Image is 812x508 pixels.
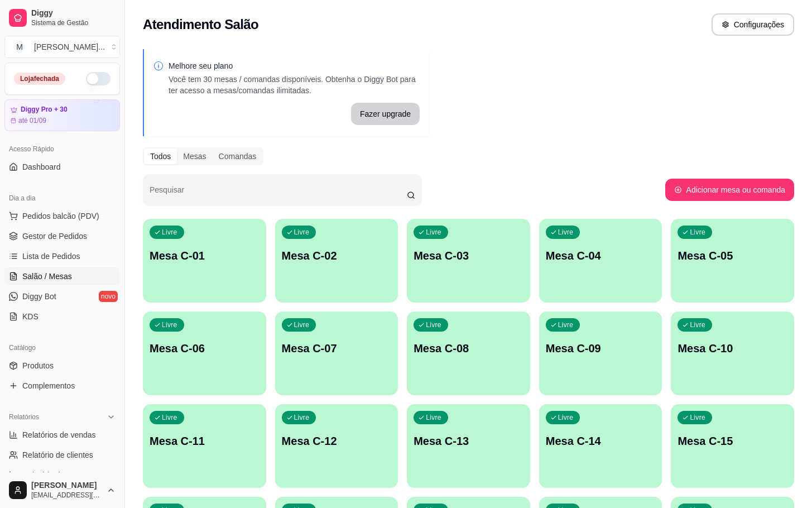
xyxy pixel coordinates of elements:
[4,227,120,245] a: Gestor de Pedidos
[690,413,705,422] p: Livre
[4,267,120,285] a: Salão / Mesas
[14,41,25,52] span: M
[678,341,787,356] p: Mesa C-10
[546,341,656,356] p: Mesa C-09
[665,179,794,201] button: Adicionar mesa ou comanda
[539,219,662,303] button: LivreMesa C-04
[4,158,120,176] a: Dashboard
[414,341,523,356] p: Mesa C-08
[4,140,120,158] div: Acesso Rápido
[31,481,102,491] span: [PERSON_NAME]
[22,161,61,172] span: Dashboard
[4,446,120,464] a: Relatório de clientes
[426,413,441,422] p: Livre
[351,103,420,125] button: Fazer upgrade
[426,228,441,237] p: Livre
[558,320,574,329] p: Livre
[169,74,420,96] p: Você tem 30 mesas / comandas disponíveis. Obtenha o Diggy Bot para ter acesso a mesas/comandas il...
[162,413,177,422] p: Livre
[4,36,120,58] button: Select a team
[22,291,56,302] span: Diggy Bot
[4,377,120,395] a: Complementos
[213,148,263,164] div: Comandas
[407,219,530,303] button: LivreMesa C-03
[144,148,177,164] div: Todos
[294,413,310,422] p: Livre
[4,477,120,504] button: [PERSON_NAME][EMAIL_ADDRESS][DOMAIN_NAME]
[4,247,120,265] a: Lista de Pedidos
[22,469,90,481] span: Relatório de mesas
[22,360,54,371] span: Produtos
[150,189,407,200] input: Pesquisar
[21,106,68,114] article: Diggy Pro + 30
[22,380,75,391] span: Complementos
[275,404,398,488] button: LivreMesa C-12
[282,248,392,263] p: Mesa C-02
[4,466,120,484] a: Relatório de mesas
[294,228,310,237] p: Livre
[282,341,392,356] p: Mesa C-07
[4,99,120,131] a: Diggy Pro + 30até 01/09
[671,311,794,395] button: LivreMesa C-10
[275,311,398,395] button: LivreMesa C-07
[407,311,530,395] button: LivreMesa C-08
[407,404,530,488] button: LivreMesa C-13
[22,449,93,461] span: Relatório de clientes
[712,13,794,36] button: Configurações
[4,207,120,225] button: Pedidos balcão (PDV)
[4,339,120,357] div: Catálogo
[671,404,794,488] button: LivreMesa C-15
[558,413,574,422] p: Livre
[162,320,177,329] p: Livre
[86,72,110,85] button: Alterar Status
[4,357,120,375] a: Produtos
[143,404,266,488] button: LivreMesa C-11
[690,320,705,329] p: Livre
[150,248,260,263] p: Mesa C-01
[9,413,39,421] span: Relatórios
[671,219,794,303] button: LivreMesa C-05
[22,231,87,242] span: Gestor de Pedidos
[143,219,266,303] button: LivreMesa C-01
[18,116,46,125] article: até 01/09
[4,4,120,31] a: DiggySistema de Gestão
[34,41,105,52] div: [PERSON_NAME] ...
[546,433,656,449] p: Mesa C-14
[414,433,523,449] p: Mesa C-13
[22,271,72,282] span: Salão / Mesas
[4,189,120,207] div: Dia a dia
[150,433,260,449] p: Mesa C-11
[294,320,310,329] p: Livre
[22,210,99,222] span: Pedidos balcão (PDV)
[31,491,102,500] span: [EMAIL_ADDRESS][DOMAIN_NAME]
[143,311,266,395] button: LivreMesa C-06
[678,433,787,449] p: Mesa C-15
[4,287,120,305] a: Diggy Botnovo
[177,148,212,164] div: Mesas
[22,429,96,440] span: Relatórios de vendas
[22,251,80,262] span: Lista de Pedidos
[275,219,398,303] button: LivreMesa C-02
[22,311,39,322] span: KDS
[546,248,656,263] p: Mesa C-04
[169,60,420,71] p: Melhore seu plano
[4,426,120,444] a: Relatórios de vendas
[539,404,662,488] button: LivreMesa C-14
[539,311,662,395] button: LivreMesa C-09
[690,228,705,237] p: Livre
[426,320,441,329] p: Livre
[143,16,258,33] h2: Atendimento Salão
[4,308,120,325] a: KDS
[31,8,116,18] span: Diggy
[150,341,260,356] p: Mesa C-06
[162,228,177,237] p: Livre
[14,73,65,85] div: Loja fechada
[282,433,392,449] p: Mesa C-12
[31,18,116,27] span: Sistema de Gestão
[558,228,574,237] p: Livre
[414,248,523,263] p: Mesa C-03
[678,248,787,263] p: Mesa C-05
